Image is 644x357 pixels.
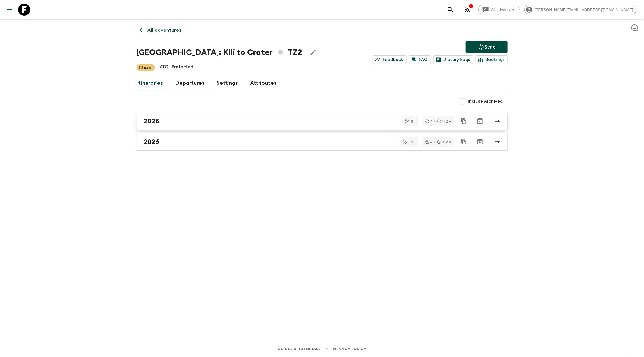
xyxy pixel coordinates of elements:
[409,55,431,64] a: FAQ
[445,4,457,16] button: search adventures
[458,136,469,147] button: Duplicate
[433,55,473,64] a: Dietary Reqs
[139,65,152,71] p: Classic
[437,140,451,144] div: > 2 y
[474,136,486,148] button: Archive
[524,5,637,14] div: [PERSON_NAME][EMAIL_ADDRESS][DOMAIN_NAME]
[468,98,503,104] span: Include Archived
[137,112,508,130] a: 2025
[425,140,432,144] div: 4
[407,119,416,123] span: 6
[425,119,432,123] div: 4
[250,76,277,90] a: Attributes
[405,140,416,144] span: 16
[307,46,319,58] button: Edit Adventure Title
[437,119,451,123] div: > 2 y
[458,116,469,127] button: Duplicate
[137,46,302,58] h1: [GEOGRAPHIC_DATA]: Kili to Crater TZ2
[466,41,508,53] button: Sync adventure departures to the booking engine
[531,8,636,12] span: [PERSON_NAME][EMAIL_ADDRESS][DOMAIN_NAME]
[137,24,185,36] a: All adventures
[217,76,238,90] a: Settings
[485,43,496,51] p: Sync
[373,55,407,64] a: Feedback
[160,64,193,71] p: ATOL Protected
[476,55,508,64] a: Bookings
[478,5,520,14] a: Give feedback
[175,76,205,90] a: Departures
[137,133,508,151] a: 2026
[137,76,163,90] a: Itineraries
[333,346,366,352] a: Privacy Policy
[4,4,16,16] button: menu
[144,117,159,125] h2: 2025
[278,346,321,352] a: Guides & Tutorials
[474,115,486,127] button: Archive
[148,27,181,34] p: All adventures
[144,138,159,146] h2: 2026
[488,8,519,12] span: Give feedback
